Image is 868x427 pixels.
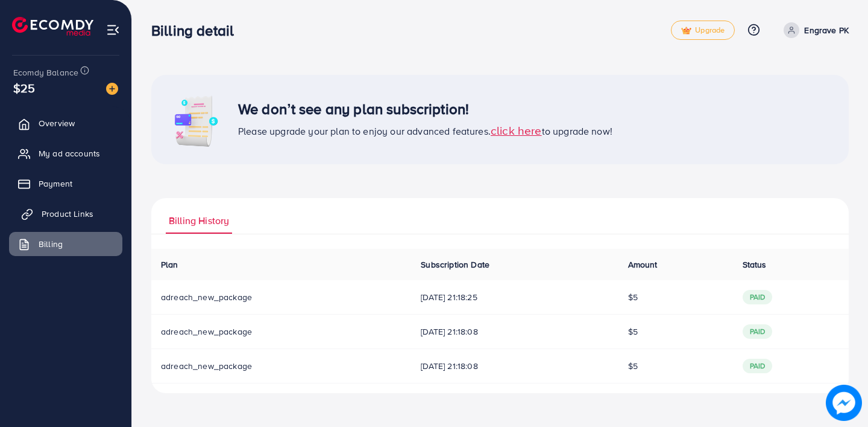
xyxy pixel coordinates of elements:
[13,66,78,79] span: Ecomdy Balance
[39,117,75,129] span: Overview
[421,258,489,271] span: Subscription Date
[628,291,638,303] span: $5
[13,79,35,97] span: $25
[9,232,122,256] a: Billing
[12,17,93,36] img: logo
[491,122,542,138] span: click here
[161,326,252,338] span: adreach_new_package
[161,258,178,271] span: Plan
[628,326,638,338] span: $5
[42,208,93,220] span: Product Links
[151,22,244,39] h3: Billing detail
[421,326,608,338] span: [DATE] 21:18:08
[39,238,63,250] span: Billing
[161,291,252,303] span: adreach_new_package
[39,178,72,190] span: Payment
[779,22,849,38] a: Engrave PK
[681,26,725,35] span: Upgrade
[39,147,100,159] span: My ad accounts
[804,23,849,37] p: Engrave PK
[9,172,122,196] a: Payment
[743,359,773,373] span: paid
[169,214,229,228] span: Billing History
[743,290,773,304] span: paid
[743,258,767,271] span: Status
[681,27,691,35] img: tick
[826,385,862,421] img: image
[421,291,608,303] span: [DATE] 21:18:25
[743,324,773,339] span: paid
[628,360,638,372] span: $5
[671,21,735,40] a: tickUpgrade
[238,124,612,138] span: Please upgrade your plan to enjoy our advanced features. to upgrade now!
[9,141,122,165] a: My ad accounts
[421,360,608,372] span: [DATE] 21:18:08
[238,100,612,118] h3: We don’t see any plan subscription!
[106,23,120,37] img: menu
[9,202,122,226] a: Product Links
[9,111,122,135] a: Overview
[166,89,226,150] img: image
[161,360,252,372] span: adreach_new_package
[628,258,658,271] span: Amount
[106,83,118,95] img: image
